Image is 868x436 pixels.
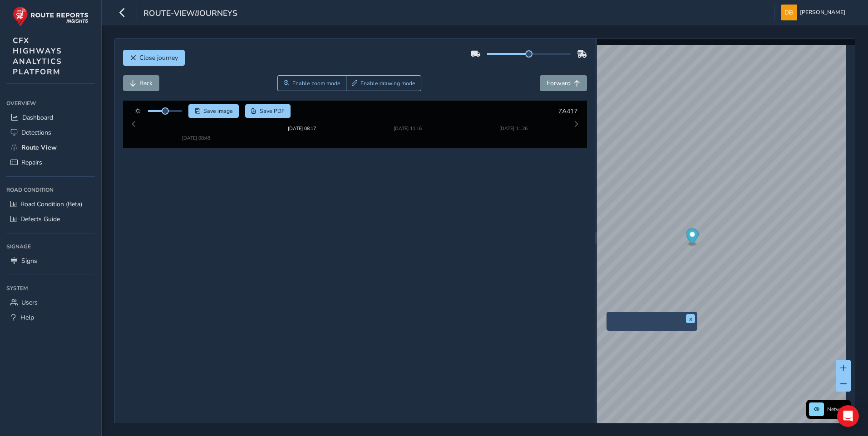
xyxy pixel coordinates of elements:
div: [DATE] 08:48 [168,123,224,130]
span: Enable drawing mode [360,80,415,87]
span: Back [139,79,153,87]
div: [DATE] 11:26 [486,123,541,130]
div: [DATE] 08:17 [274,123,330,130]
span: Save image [203,107,233,115]
button: Forward [540,75,587,91]
img: Thumbnail frame [168,114,224,123]
span: route-view/journeys [143,8,237,20]
span: Help [20,313,34,322]
a: Defects Guide [6,212,95,227]
div: Road Condition [6,183,95,197]
img: Thumbnail frame [274,114,330,123]
div: Open Intercom Messenger [837,405,859,427]
button: Back [123,75,159,91]
span: Signs [21,257,37,265]
span: Dashboard [22,113,53,122]
span: Detections [21,128,51,137]
img: Thumbnail frame [486,114,541,123]
span: Enable zoom mode [292,80,340,87]
button: Close journey [123,50,185,66]
span: Close journey [139,53,178,62]
span: Road Condition (Beta) [20,200,82,208]
a: Route View [6,140,95,155]
div: Signage [6,240,95,253]
div: Overview [6,97,95,110]
div: Map marker [686,228,698,247]
span: Defects Guide [20,215,60,223]
span: Users [21,298,38,307]
a: Detections [6,125,95,140]
a: Users [6,295,95,310]
span: Forward [547,79,571,87]
div: System [6,281,95,295]
div: [DATE] 11:16 [380,123,435,130]
span: Network [827,406,848,413]
button: [PERSON_NAME] [781,5,848,20]
span: CFX HIGHWAYS ANALYTICS PLATFORM [13,35,62,77]
span: [PERSON_NAME] [800,5,845,20]
a: Repairs [6,155,95,170]
a: Dashboard [6,110,95,125]
img: Thumbnail frame [380,114,435,123]
img: frame [641,323,663,330]
button: Save [188,104,239,118]
a: Road Condition (Beta) [6,197,95,212]
button: x [686,314,695,323]
a: Signs [6,253,95,268]
button: PDF [245,104,291,118]
a: Help [6,310,95,325]
span: Save PDF [260,107,285,115]
span: ZA417 [558,107,577,116]
img: rr logo [13,6,89,27]
button: Preview frame [609,323,695,329]
button: Draw [346,75,422,91]
span: Route View [21,143,57,152]
img: diamond-layout [781,5,797,20]
button: Zoom [277,75,346,91]
span: Repairs [21,158,42,167]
